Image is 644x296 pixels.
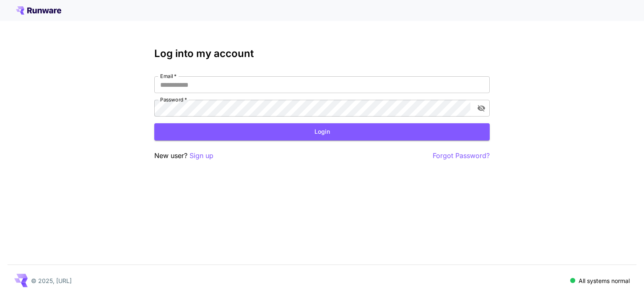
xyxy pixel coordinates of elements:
[579,276,630,285] p: All systems normal
[154,151,213,161] p: New user?
[31,276,72,285] p: © 2025, [URL]
[160,96,187,103] label: Password
[433,151,490,161] button: Forgot Password?
[190,151,213,161] button: Sign up
[154,123,490,140] button: Login
[154,48,490,60] h3: Log into my account
[160,73,177,80] label: Email
[474,101,489,116] button: toggle password visibility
